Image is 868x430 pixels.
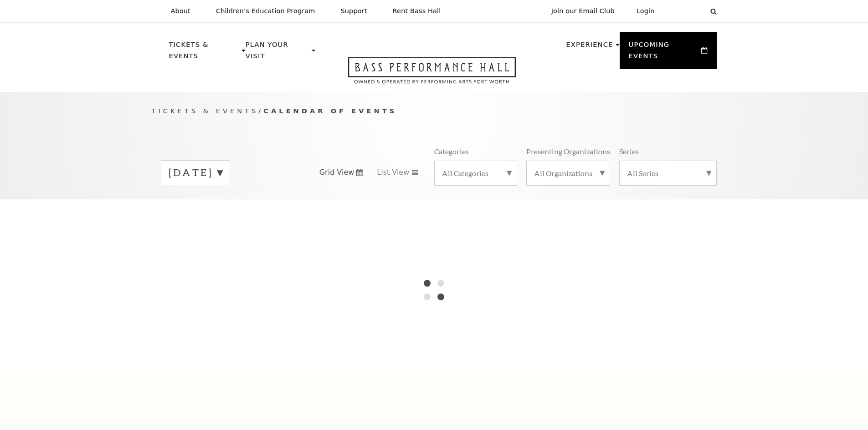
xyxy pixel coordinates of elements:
[629,39,699,67] p: Upcoming Events
[377,167,409,177] span: List View
[169,166,222,180] label: [DATE]
[442,168,509,178] label: All Categories
[319,167,354,177] span: Grid View
[434,147,469,156] p: Categories
[627,168,709,178] label: All Series
[216,7,315,15] p: Children's Education Program
[619,147,639,156] p: Series
[263,107,397,115] span: Calendar of Events
[534,168,602,178] label: All Organizations
[169,39,240,67] p: Tickets & Events
[246,39,309,67] p: Plan Your Visit
[526,147,610,156] p: Presenting Organizations
[393,7,441,15] p: Rent Bass Hall
[566,39,613,56] p: Experience
[152,107,259,115] span: Tickets & Events
[152,106,717,117] p: /
[669,7,702,15] select: Select:
[171,7,190,15] p: About
[341,7,367,15] p: Support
